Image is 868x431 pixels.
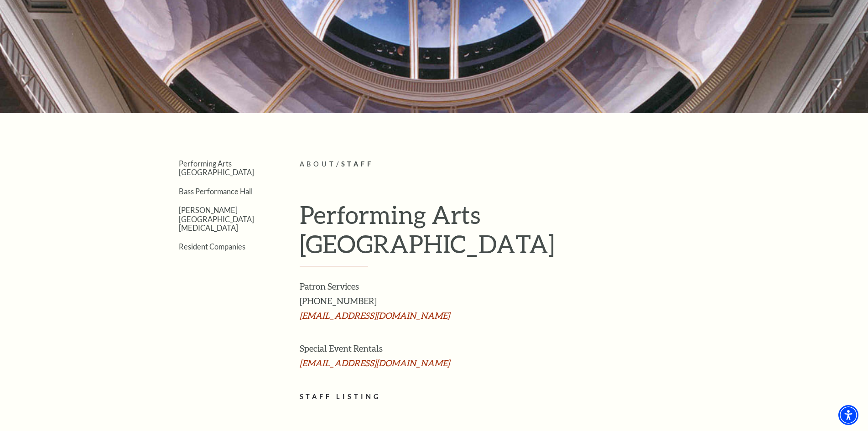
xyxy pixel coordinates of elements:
h2: STAFF LISTING [300,391,751,414]
a: Resident Companies [179,242,245,251]
a: [PERSON_NAME][GEOGRAPHIC_DATA][MEDICAL_DATA] [179,206,254,232]
a: [EMAIL_ADDRESS][DOMAIN_NAME] [300,358,450,368]
span: About [300,160,336,168]
a: Performing Arts [GEOGRAPHIC_DATA] [179,159,254,177]
p: / [300,159,717,170]
span: Staff [341,160,374,168]
a: [EMAIL_ADDRESS][DOMAIN_NAME] [300,310,450,321]
a: Bass Performance Hall [179,187,253,196]
h3: Patron Services [PHONE_NUMBER] [300,279,751,323]
div: Accessibility Menu [838,405,858,425]
h1: Performing Arts [GEOGRAPHIC_DATA] [300,200,717,267]
h3: Special Event Rentals [300,341,751,370]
